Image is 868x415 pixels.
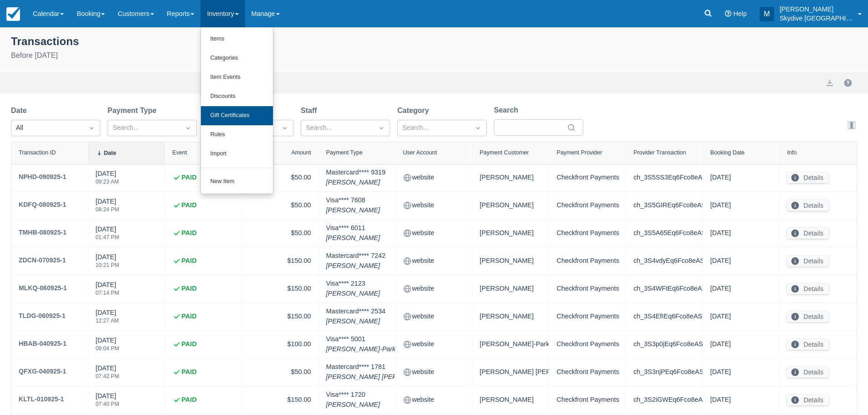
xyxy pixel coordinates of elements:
[19,171,66,182] div: NPHD-090925-1
[181,173,196,183] strong: PAID
[326,168,385,187] div: Mastercard **** 9319
[96,197,119,218] div: [DATE]
[96,169,119,190] div: [DATE]
[377,123,386,133] span: Dropdown icon
[326,233,380,243] em: [PERSON_NAME]
[733,10,747,17] span: Help
[556,394,618,406] div: Checkfront Payments
[96,401,119,407] div: 07:40 PM
[494,105,522,116] label: Search
[556,255,618,267] div: Checkfront Payments
[403,171,465,184] div: website
[710,227,772,240] div: [DATE]
[787,228,829,239] button: Details
[480,282,542,295] div: [PERSON_NAME]
[725,10,731,17] i: Help
[96,280,119,301] div: [DATE]
[710,199,772,212] div: [DATE]
[326,261,385,271] em: [PERSON_NAME]
[249,171,311,184] div: $50.00
[181,367,196,377] strong: PAID
[710,171,772,184] div: [DATE]
[480,310,542,323] div: [PERSON_NAME]
[19,394,64,405] div: KLTL-010925-1
[326,317,385,327] em: [PERSON_NAME]
[96,235,119,240] div: 01:47 PM
[6,7,20,21] img: checkfront-main-nav-mini-logo.png
[710,394,772,406] div: [DATE]
[19,199,66,210] div: KDFQ-080925-1
[480,199,542,212] div: [PERSON_NAME]
[172,149,187,156] div: Event
[249,338,311,351] div: $100.00
[181,228,196,238] strong: PAID
[201,87,273,106] a: Discounts
[787,200,829,211] button: Details
[326,289,380,299] em: [PERSON_NAME]
[19,255,66,267] a: ZDCN-070925-1
[480,149,529,156] div: Payment Customer
[480,338,542,351] div: [PERSON_NAME]-Park
[16,123,79,133] div: All
[633,227,695,240] div: ch_3S5A65Eq6Fco8eAS07XbO3gy
[326,372,436,382] em: [PERSON_NAME] [PERSON_NAME]
[473,123,483,133] span: Dropdown icon
[201,68,273,87] a: Item Events
[19,227,67,240] a: TMHB-080925-1
[787,311,829,322] button: Details
[11,105,31,116] label: Date
[633,310,695,323] div: ch_3S4EfIEq6Fco8eAS0lzMPiWF
[11,50,857,61] div: Before [DATE]
[104,150,116,156] div: Date
[291,149,311,156] div: Amount
[633,366,695,379] div: ch_3S3njPEq6Fco8eAS1hEOUBgO
[19,255,66,266] div: ZDCN-070925-1
[403,310,465,323] div: website
[301,105,321,116] label: Staff
[96,225,119,246] div: [DATE]
[96,290,119,296] div: 07:14 PM
[326,251,385,271] div: Mastercard **** 7242
[96,346,119,351] div: 09:04 PM
[184,123,193,133] span: Dropdown icon
[19,338,67,349] div: HBAB-040925-1
[326,344,396,354] em: [PERSON_NAME]-Park
[787,283,829,294] button: Details
[633,199,695,212] div: ch_3S5GIREq6Fco8eAS1DggTJtu
[96,179,119,184] div: 09:23 AM
[633,171,695,184] div: ch_3S5SS3Eq6Fco8eAS0Vi8LxT7
[108,105,160,116] label: Payment Type
[326,178,385,188] em: [PERSON_NAME]
[710,149,745,156] div: Booking Date
[19,282,67,295] a: MLKQ-060925-1
[824,77,835,88] button: export
[326,362,436,382] div: Mastercard **** 1781
[326,400,380,410] em: [PERSON_NAME]
[710,255,772,267] div: [DATE]
[787,339,829,350] button: Details
[403,149,437,156] div: User Account
[633,149,686,156] div: Provider Transaction
[480,394,542,406] div: [PERSON_NAME]
[96,262,119,268] div: 10:21 PM
[249,255,311,267] div: $150.00
[480,227,542,240] div: [PERSON_NAME]
[403,282,465,295] div: website
[633,282,695,295] div: ch_3S4WFtEq6Fco8eAS0nlVRAiX
[710,338,772,351] div: [DATE]
[480,171,542,184] div: [PERSON_NAME]
[96,252,119,273] div: [DATE]
[181,256,196,266] strong: PAID
[326,205,380,215] em: [PERSON_NAME]
[633,338,695,351] div: ch_3S3p0jEq6Fco8eAS1PpNrHdo
[249,199,311,212] div: $50.00
[96,308,119,329] div: [DATE]
[710,366,772,379] div: [DATE]
[710,282,772,295] div: [DATE]
[780,14,853,23] p: Skydive [GEOGRAPHIC_DATA]
[633,394,695,406] div: ch_3S2iGWEq6Fco8eAS16fzcDfu
[280,123,289,133] span: Dropdown icon
[19,394,64,406] a: KLTL-010925-1
[87,123,96,133] span: Dropdown icon
[96,318,119,323] div: 12:27 AM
